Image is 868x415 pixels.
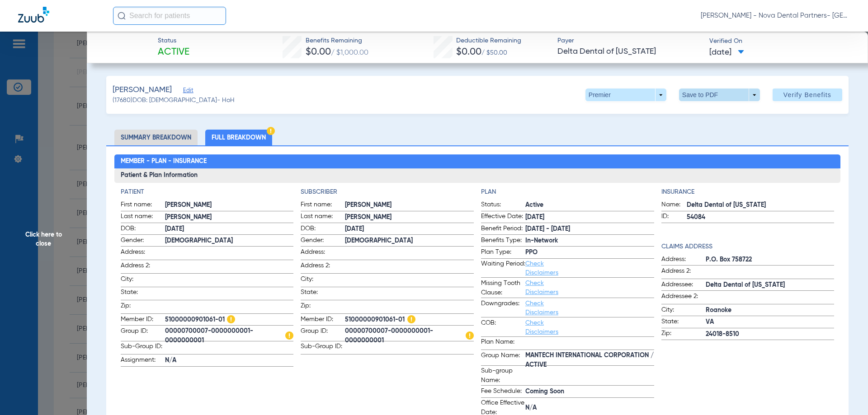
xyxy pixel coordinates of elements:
[525,300,558,316] a: Check Disclaimers
[679,89,760,101] button: Save to PDF
[661,329,706,340] span: Zip:
[165,236,294,246] span: [DEMOGRAPHIC_DATA]
[661,212,687,223] span: ID:
[687,213,835,222] span: 54084
[661,255,706,266] span: Address:
[301,301,345,313] span: Zip:
[481,200,525,211] span: Status:
[301,247,345,260] span: Address:
[114,168,841,183] h3: Patient & Plan Information
[557,36,702,46] span: Payer
[525,213,654,222] span: [DATE]
[661,266,706,279] span: Address 2:
[481,259,525,277] span: Waiting Period:
[301,224,345,235] span: DOB:
[661,292,706,304] span: Addressee 2:
[481,318,525,336] span: COB:
[301,187,474,197] h4: Subscriber
[121,315,165,326] span: Member ID:
[525,403,654,413] span: N/A
[456,47,481,57] span: $0.00
[165,224,294,234] span: [DATE]
[525,280,558,295] a: Check Disclaimers
[525,387,654,396] span: Coming Soon
[227,315,235,323] img: Hazard
[706,306,835,315] span: Roanoke
[301,212,345,223] span: Last name:
[481,50,507,56] span: / $50.00
[121,326,165,341] span: Group ID:
[285,331,293,340] img: Hazard
[456,36,521,46] span: Deductible Remaining
[466,331,474,340] img: Hazard
[301,326,345,341] span: Group ID:
[481,212,525,223] span: Effective Date:
[709,47,744,58] span: [DATE]
[114,154,841,169] h2: Member - Plan - Insurance
[481,247,525,258] span: Plan Type:
[345,236,474,246] span: [DEMOGRAPHIC_DATA]
[783,91,831,98] span: Verify Benefits
[525,261,558,276] a: Check Disclaimers
[165,331,294,341] span: 00000700007-0000000001-0000000001
[709,37,854,46] span: Verified On
[301,200,345,211] span: First name:
[165,315,294,325] span: 51000000901061-01
[585,89,666,101] button: Premier
[113,96,235,105] span: (17680) DOB: [DEMOGRAPHIC_DATA] - HoH
[481,337,525,350] span: Plan Name:
[113,84,172,96] span: [PERSON_NAME]
[345,213,474,222] span: [PERSON_NAME]
[661,187,835,197] h4: Insurance
[306,47,331,57] span: $0.00
[481,236,525,247] span: Benefits Type:
[121,212,165,223] span: Last name:
[118,12,126,20] img: Search Icon
[165,201,294,210] span: [PERSON_NAME]
[165,213,294,222] span: [PERSON_NAME]
[557,46,702,57] span: Delta Dental of [US_STATE]
[701,11,850,20] span: [PERSON_NAME] - Nova Dental Partners- [GEOGRAPHIC_DATA]
[205,130,272,145] li: Full Breakdown
[183,87,191,96] span: Edit
[301,236,345,247] span: Gender:
[661,200,687,211] span: Name:
[525,224,654,234] span: [DATE] - [DATE]
[345,331,474,341] span: 00000700007-0000000001-0000000001
[481,224,525,235] span: Benefit Period:
[345,224,474,234] span: [DATE]
[301,275,345,287] span: City:
[121,301,165,313] span: Zip:
[331,49,368,56] span: / $1,000.00
[121,247,165,260] span: Address:
[773,89,842,101] button: Verify Benefits
[525,201,654,210] span: Active
[121,355,165,366] span: Assignment:
[481,351,525,365] span: Group Name:
[525,320,558,335] a: Check Disclaimers
[121,187,294,197] h4: Patient
[481,187,654,197] h4: Plan
[706,255,835,265] span: P.O. Box 758722
[158,46,189,59] span: Active
[706,280,835,290] span: Delta Dental of [US_STATE]
[121,342,165,354] span: Sub-Group ID:
[481,299,525,317] span: Downgrades:
[823,372,868,415] iframe: Chat Widget
[121,261,165,273] span: Address 2:
[121,224,165,235] span: DOB:
[661,242,835,252] h4: Claims Address
[481,366,525,385] span: Sub-group Name:
[301,342,345,354] span: Sub-Group ID:
[345,201,474,210] span: [PERSON_NAME]
[301,288,345,300] span: State:
[18,7,49,23] img: Zuub Logo
[661,317,706,328] span: State:
[301,315,345,326] span: Member ID:
[407,315,415,323] img: Hazard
